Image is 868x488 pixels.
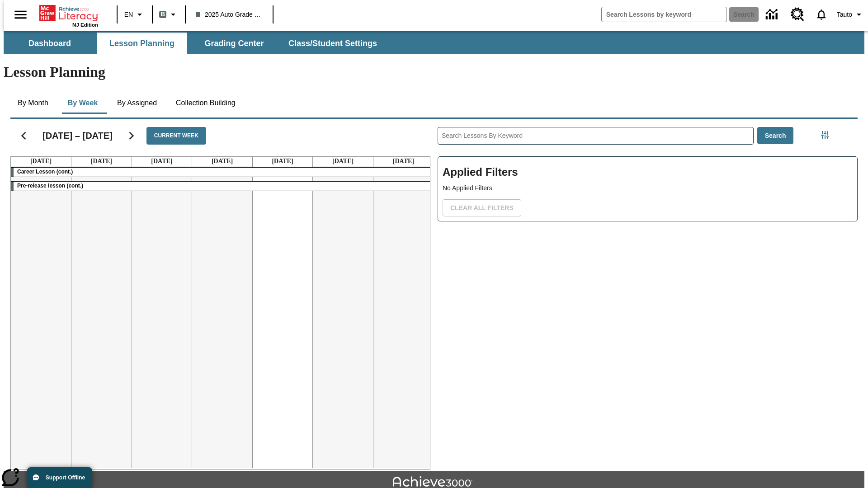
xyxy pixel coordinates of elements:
[110,92,164,114] button: By Assigned
[27,467,92,488] button: Support Offline
[189,33,279,54] button: Grading Center
[72,22,98,28] span: NJ Edition
[602,7,726,22] input: search field
[810,3,833,26] a: Notifications
[443,161,853,183] h2: Applied Filters
[28,157,53,166] a: September 22, 2025
[12,124,35,147] button: Previous
[760,2,785,27] a: Data Center
[120,6,149,23] button: Language: EN, Select a language
[149,157,174,166] a: September 24, 2025
[17,183,83,189] span: Pre-release lesson (cont.)
[109,38,175,49] span: Lesson Planning
[120,124,143,147] button: Next
[204,38,264,49] span: Grading Center
[10,92,56,114] button: By Month
[757,127,794,145] button: Search
[5,33,95,54] button: Dashboard
[11,168,434,177] div: Career Lesson (cont.)
[28,38,71,49] span: Dashboard
[156,6,182,23] button: Boost Class color is gray green. Change class color
[391,157,416,166] a: September 28, 2025
[785,2,810,27] a: Resource Center, Will open in new tab
[837,10,852,19] span: Tauto
[39,4,98,22] a: Home
[816,126,834,144] button: Filters Side menu
[196,10,263,19] span: 2025 Auto Grade 1 B
[97,33,187,54] button: Lesson Planning
[438,127,753,144] input: Search Lessons By Keyword
[4,31,864,54] div: SubNavbar
[330,157,355,166] a: September 27, 2025
[42,130,113,141] h2: [DATE] – [DATE]
[7,1,34,28] button: Open side menu
[210,157,235,166] a: September 25, 2025
[288,38,377,49] span: Class/Student Settings
[833,6,868,23] button: Profile/Settings
[4,33,385,54] div: SubNavbar
[281,33,384,54] button: Class/Student Settings
[46,474,85,481] span: Support Offline
[169,92,243,114] button: Collection Building
[17,169,73,175] span: Career Lesson (cont.)
[89,157,114,166] a: September 23, 2025
[443,183,853,193] p: No Applied Filters
[11,182,434,191] div: Pre-release lesson (cont.)
[430,115,858,470] div: Search
[39,3,98,28] div: Home
[4,64,864,80] h1: Lesson Planning
[270,157,295,166] a: September 26, 2025
[124,10,133,19] span: EN
[3,115,430,470] div: Calendar
[146,127,206,145] button: Current Week
[60,92,105,114] button: By Week
[438,156,858,221] div: Applied Filters
[160,9,165,20] span: B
